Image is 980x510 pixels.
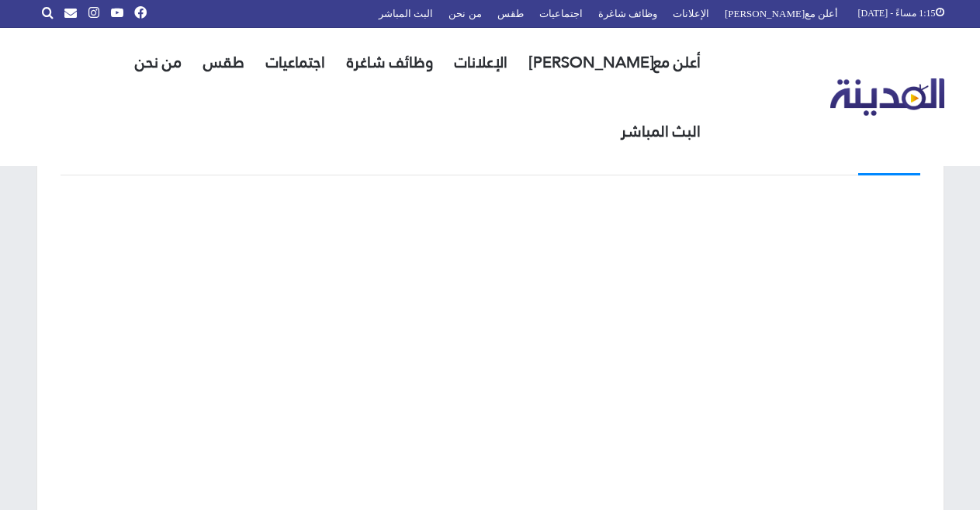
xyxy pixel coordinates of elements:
[610,97,712,166] a: البث المباشر
[124,28,192,97] a: من نحن
[518,28,712,97] a: أعلن مع[PERSON_NAME]
[444,28,518,97] a: الإعلانات
[830,78,944,116] img: تلفزيون المدينة
[192,28,255,97] a: طقس
[255,28,336,97] a: اجتماعيات
[336,28,444,97] a: وظائف شاغرة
